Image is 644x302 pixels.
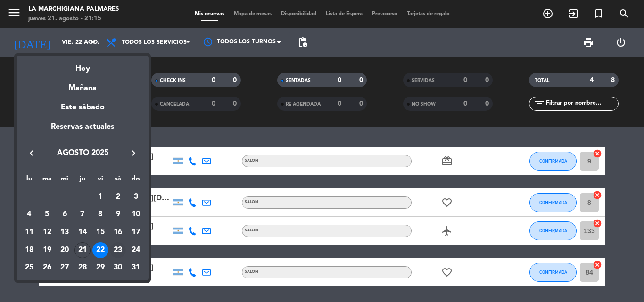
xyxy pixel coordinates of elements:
[128,260,144,276] div: 31
[92,206,108,222] div: 8
[21,206,37,222] div: 4
[56,223,74,241] td: 13 de agosto de 2025
[38,223,56,241] td: 12 de agosto de 2025
[127,188,145,206] td: 3 de agosto de 2025
[91,259,109,277] td: 29 de agosto de 2025
[109,259,127,277] td: 30 de agosto de 2025
[56,173,74,188] th: miércoles
[91,173,109,188] th: viernes
[17,94,149,121] div: Este sábado
[74,260,91,276] div: 28
[128,189,144,205] div: 3
[74,206,91,224] td: 7 de agosto de 2025
[74,241,91,259] td: 21 de agosto de 2025
[56,206,74,224] td: 6 de agosto de 2025
[17,56,149,75] div: Hoy
[128,224,144,240] div: 17
[92,260,108,276] div: 29
[92,189,108,205] div: 1
[110,260,126,276] div: 30
[39,206,55,222] div: 5
[127,206,145,224] td: 10 de agosto de 2025
[127,259,145,277] td: 31 de agosto de 2025
[38,173,56,188] th: martes
[17,75,149,94] div: Mañana
[127,241,145,259] td: 24 de agosto de 2025
[110,206,126,222] div: 9
[38,259,56,277] td: 26 de agosto de 2025
[56,241,74,259] td: 20 de agosto de 2025
[127,223,145,241] td: 17 de agosto de 2025
[38,241,56,259] td: 19 de agosto de 2025
[57,206,73,222] div: 6
[74,206,91,222] div: 7
[20,206,38,224] td: 4 de agosto de 2025
[20,173,38,188] th: lunes
[26,147,37,159] i: keyboard_arrow_left
[109,188,127,206] td: 2 de agosto de 2025
[91,223,109,241] td: 15 de agosto de 2025
[20,241,38,259] td: 18 de agosto de 2025
[20,259,38,277] td: 25 de agosto de 2025
[39,224,55,240] div: 12
[109,223,127,241] td: 16 de agosto de 2025
[109,173,127,188] th: sábado
[57,224,73,240] div: 13
[110,242,126,258] div: 23
[92,242,108,258] div: 22
[38,206,56,224] td: 5 de agosto de 2025
[57,242,73,258] div: 20
[128,242,144,258] div: 24
[127,173,145,188] th: domingo
[110,224,126,240] div: 16
[56,259,74,277] td: 27 de agosto de 2025
[20,188,91,206] td: AGO.
[20,223,38,241] td: 11 de agosto de 2025
[39,260,55,276] div: 26
[57,260,73,276] div: 27
[91,188,109,206] td: 1 de agosto de 2025
[39,242,55,258] div: 19
[92,224,108,240] div: 15
[74,223,91,241] td: 14 de agosto de 2025
[128,206,144,222] div: 10
[74,173,91,188] th: jueves
[23,147,40,159] button: keyboard_arrow_left
[109,206,127,224] td: 9 de agosto de 2025
[21,224,37,240] div: 11
[21,242,37,258] div: 18
[74,242,91,258] div: 21
[21,260,37,276] div: 25
[91,206,109,224] td: 8 de agosto de 2025
[74,224,91,240] div: 14
[91,241,109,259] td: 22 de agosto de 2025
[128,147,139,159] i: keyboard_arrow_right
[125,147,142,159] button: keyboard_arrow_right
[74,259,91,277] td: 28 de agosto de 2025
[109,241,127,259] td: 23 de agosto de 2025
[110,189,126,205] div: 2
[40,147,125,159] span: agosto 2025
[17,121,149,140] div: Reservas actuales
